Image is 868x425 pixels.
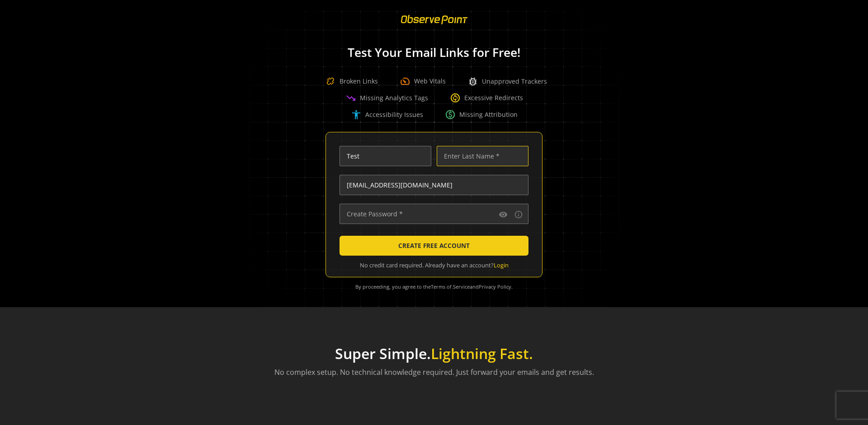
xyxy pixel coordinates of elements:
div: Unapproved Trackers [467,76,547,87]
button: CREATE FREE ACCOUNT [340,236,528,256]
span: bug_report [467,76,478,87]
input: Enter First Name * [340,146,431,166]
div: Broken Links [321,72,378,90]
div: By proceeding, you agree to the and . [337,277,531,296]
input: Enter Last Name * [437,146,528,166]
p: No complex setup. No technical knowledge required. Just forward your emails and get results. [274,367,594,378]
div: Missing Attribution [445,109,518,120]
div: Missing Analytics Tags [345,93,428,103]
h1: Test Your Email Links for Free! [235,46,633,59]
div: No credit card required. Already have an account? [340,261,528,270]
mat-icon: visibility [499,210,508,219]
a: ObservePoint Homepage [395,21,473,29]
a: Terms of Service [431,283,470,290]
span: speed [400,76,410,87]
a: Privacy Policy [479,283,511,290]
div: Accessibility Issues [351,109,423,120]
span: accessibility [351,109,362,120]
div: Web Vitals [400,76,446,87]
input: Enter Email Address (name@work-email.com) * [340,175,528,195]
button: Password requirements [513,209,524,220]
a: Login [494,261,509,269]
span: CREATE FREE ACCOUNT [398,238,470,254]
h1: Super Simple. [274,345,594,362]
span: trending_down [345,93,356,103]
span: Lightning Fast. [431,344,533,363]
div: Excessive Redirects [450,93,523,103]
span: change_circle [450,93,461,103]
mat-icon: info_outline [514,210,523,219]
input: Create Password * [340,204,528,224]
img: Broken Link [321,72,340,90]
span: paid [445,109,456,120]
